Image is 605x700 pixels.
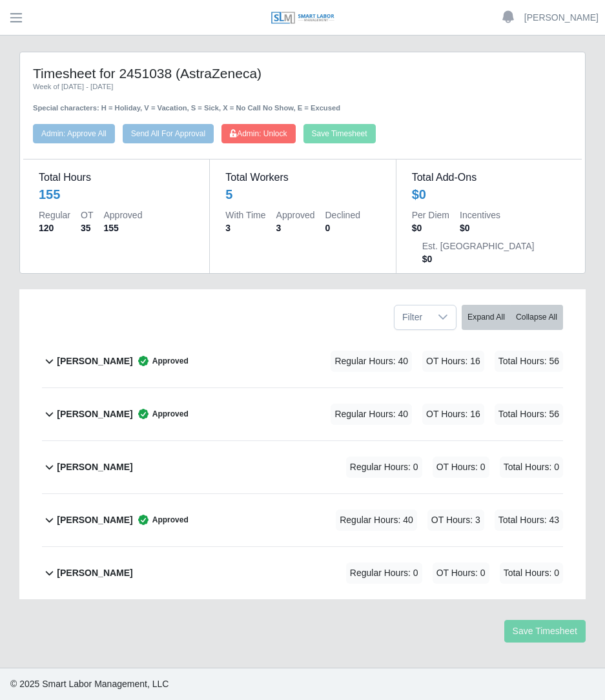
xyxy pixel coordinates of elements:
span: Regular Hours: 40 [336,510,417,531]
span: Total Hours: 56 [495,404,563,425]
a: [PERSON_NAME] [524,11,599,25]
div: Week of [DATE] - [DATE] [33,81,572,92]
dt: Est. [GEOGRAPHIC_DATA] [422,240,535,252]
span: OT Hours: 3 [427,510,484,531]
span: OT Hours: 16 [422,351,484,372]
dd: 3 [276,221,315,234]
dt: Regular [39,209,70,221]
dt: OT [81,209,93,221]
dt: Declined [325,209,360,221]
span: © 2025 Smart Labor Management, LLC [10,679,169,689]
span: Regular Hours: 0 [346,562,422,584]
span: OT Hours: 16 [422,404,484,425]
div: $0 [412,185,566,203]
dd: $0 [460,221,500,234]
h4: Timesheet for 2451038 (AstraZeneca) [33,65,572,81]
dt: Per Diem [412,209,449,221]
button: Save Timesheet [504,620,586,643]
dd: 155 [103,221,142,234]
dt: With Time [225,209,265,221]
dt: Total Hours [39,170,194,185]
dd: 3 [225,221,265,234]
button: Save Timesheet [303,124,376,143]
span: Total Hours: 0 [500,562,563,584]
dd: 35 [81,221,93,234]
span: Regular Hours: 0 [346,457,422,478]
button: Expand All [462,305,511,330]
dd: 0 [325,221,360,234]
span: Filter [395,305,430,329]
span: Approved [133,355,189,367]
dd: $0 [422,252,535,265]
dt: Approved [103,209,142,221]
span: Total Hours: 56 [495,351,563,372]
dd: $0 [412,221,449,234]
b: [PERSON_NAME] [57,407,132,421]
dt: Incentives [460,209,500,221]
div: bulk actions [462,305,563,330]
div: Special characters: H = Holiday, V = Vacation, S = Sick, X = No Call No Show, E = Excused [33,92,572,114]
button: Admin: Unlock [221,124,295,143]
span: OT Hours: 0 [433,457,489,478]
span: Regular Hours: 40 [331,404,412,425]
dt: Approved [276,209,315,221]
button: [PERSON_NAME] Approved Regular Hours: 40 OT Hours: 16 Total Hours: 56 [42,335,563,387]
span: Total Hours: 0 [500,457,563,478]
b: [PERSON_NAME] [57,513,132,527]
dd: 120 [39,221,70,234]
dt: Total Add-Ons [412,170,566,185]
dt: Total Workers [225,170,380,185]
span: OT Hours: 0 [433,562,489,584]
div: 5 [225,185,380,203]
button: [PERSON_NAME] Regular Hours: 0 OT Hours: 0 Total Hours: 0 [42,441,563,493]
b: [PERSON_NAME] [57,566,132,580]
button: [PERSON_NAME] Approved Regular Hours: 40 OT Hours: 3 Total Hours: 43 [42,494,563,546]
span: Total Hours: 43 [495,510,563,531]
span: Regular Hours: 40 [331,351,412,372]
button: Admin: Approve All [33,124,115,143]
span: Approved [133,407,189,420]
img: SLM Logo [271,11,335,25]
button: Send All For Approval [123,124,214,143]
button: [PERSON_NAME] Regular Hours: 0 OT Hours: 0 Total Hours: 0 [42,547,563,599]
span: Approved [133,513,189,526]
b: [PERSON_NAME] [57,460,132,474]
b: [PERSON_NAME] [57,355,132,368]
div: 155 [39,185,194,203]
button: Collapse All [510,305,563,330]
button: [PERSON_NAME] Approved Regular Hours: 40 OT Hours: 16 Total Hours: 56 [42,388,563,440]
span: Admin: Unlock [230,129,287,138]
